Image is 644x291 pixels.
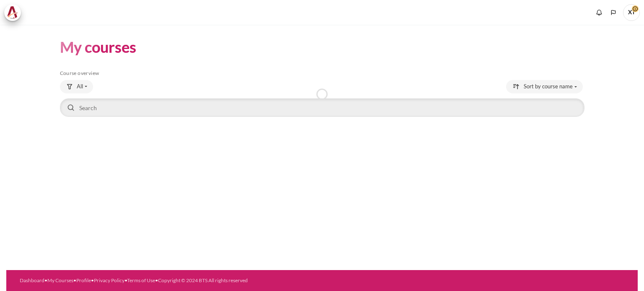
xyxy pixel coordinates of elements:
a: Copyright © 2024 BTS All rights reserved [158,277,248,283]
a: Architeck Architeck [4,4,25,21]
span: All [77,82,83,91]
section: Content [6,25,638,131]
button: Sorting drop-down menu [506,80,583,93]
a: Terms of Use [127,277,155,283]
span: XT [623,4,640,21]
img: Architeck [7,6,18,19]
button: Languages [607,6,620,19]
h1: My courses [60,37,136,57]
a: Profile [76,277,91,283]
span: Sort by course name [524,82,573,91]
a: My Courses [47,277,73,283]
a: Dashboard [20,277,44,283]
input: Search [60,98,584,117]
div: Course overview controls [60,80,584,118]
div: • • • • • [20,277,356,284]
h5: Course overview [60,70,584,77]
button: Grouping drop-down menu [60,80,93,93]
div: Show notification window with no new notifications [593,6,605,19]
a: User menu [623,4,640,21]
a: Privacy Policy [94,277,125,283]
